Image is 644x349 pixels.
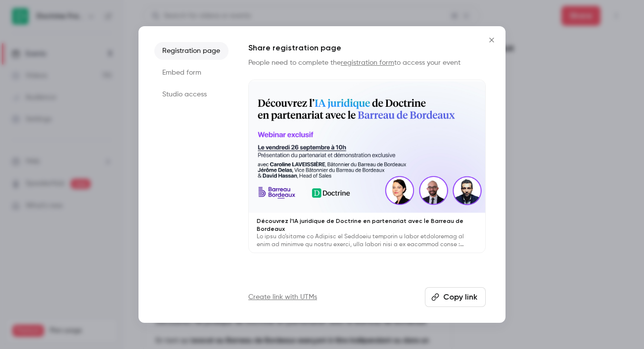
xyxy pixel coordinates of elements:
[154,64,229,82] li: Embed form
[341,59,394,66] a: registration form
[257,233,477,249] p: Lo ipsu do’sitame co Adipisc el Seddoeiu temporin u labor etdoloremag al enim ad minimve qu nostr...
[248,58,486,68] p: People need to complete the to access your event
[248,42,486,54] h1: Share registration page
[248,80,486,253] a: Découvrez l'IA juridique de Doctrine en partenariat avec le Barreau de BordeauxLo ipsu do’sitame ...
[257,217,477,233] p: Découvrez l'IA juridique de Doctrine en partenariat avec le Barreau de Bordeaux
[482,30,502,50] button: Close
[425,287,486,307] button: Copy link
[154,42,229,60] li: Registration page
[248,292,317,302] a: Create link with UTMs
[154,86,229,103] li: Studio access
